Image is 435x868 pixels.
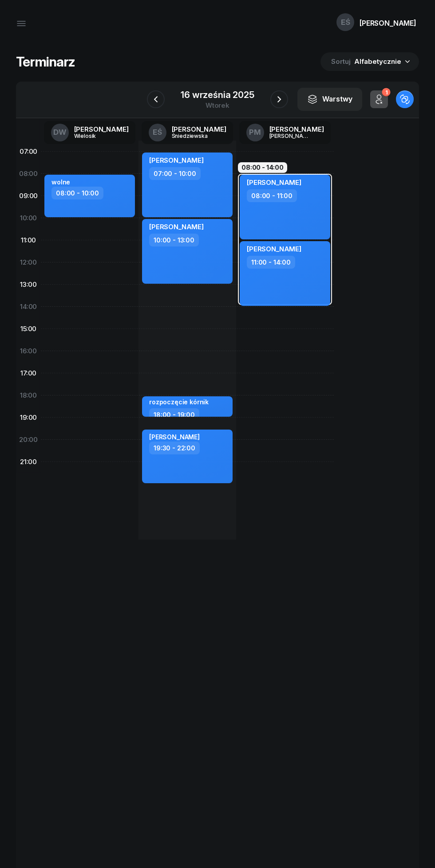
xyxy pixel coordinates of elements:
button: Warstwy [297,88,362,111]
span: [PERSON_NAME] [149,223,204,231]
button: 1 [370,90,388,108]
div: 08:00 - 10:00 [51,187,103,199]
a: DW[PERSON_NAME]Wielosik [44,121,136,144]
div: wtorek [181,102,254,109]
div: 12:00 [16,251,41,274]
span: DW [53,129,67,136]
a: EŚ[PERSON_NAME]Śniedziewska [142,121,233,144]
div: [PERSON_NAME] [269,126,324,133]
span: [PERSON_NAME] [149,156,204,164]
div: wolne [51,178,70,186]
div: [PERSON_NAME] [360,20,416,27]
div: Śniedziewska [172,133,214,139]
div: 1 [382,88,390,97]
div: 20:00 [16,429,41,451]
div: 19:00 [16,407,41,429]
div: 16:00 [16,340,41,362]
div: [PERSON_NAME] [74,126,129,133]
h1: Terminarz [16,54,75,70]
div: 21:00 [16,451,41,473]
span: EŚ [341,19,350,26]
div: rozpoczęcie kórnik [149,398,209,406]
div: 08:00 [16,163,41,185]
span: [PERSON_NAME] [247,245,301,253]
div: 08:00 - 11:00 [247,189,297,202]
a: PM[PERSON_NAME][PERSON_NAME] [239,121,331,144]
div: [PERSON_NAME] [172,126,226,133]
div: 16 września 2025 [181,90,254,99]
span: Sortuj [331,56,352,67]
div: 07:00 - 10:00 [149,167,201,180]
button: Sortuj Alfabetycznie [320,52,419,71]
div: 17:00 [16,362,41,384]
span: [PERSON_NAME] [247,178,301,187]
div: Wielosik [74,133,117,139]
div: 11:00 [16,229,41,251]
div: 11:00 - 14:00 [247,256,295,269]
span: Alfabetycznie [354,57,401,66]
span: PM [249,129,261,136]
div: 15:00 [16,318,41,340]
div: 13:00 [16,274,41,296]
div: [PERSON_NAME] [149,433,200,441]
div: 10:00 [16,207,41,229]
div: 07:00 [16,141,41,163]
div: 09:00 [16,185,41,207]
div: 19:30 - 22:00 [149,442,200,454]
span: EŚ [153,129,162,136]
div: 14:00 [16,296,41,318]
div: 18:00 - 19:00 [149,408,199,421]
div: 18:00 [16,384,41,407]
div: [PERSON_NAME] [269,133,312,139]
div: 10:00 - 13:00 [149,234,199,246]
div: Warstwy [307,94,352,105]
